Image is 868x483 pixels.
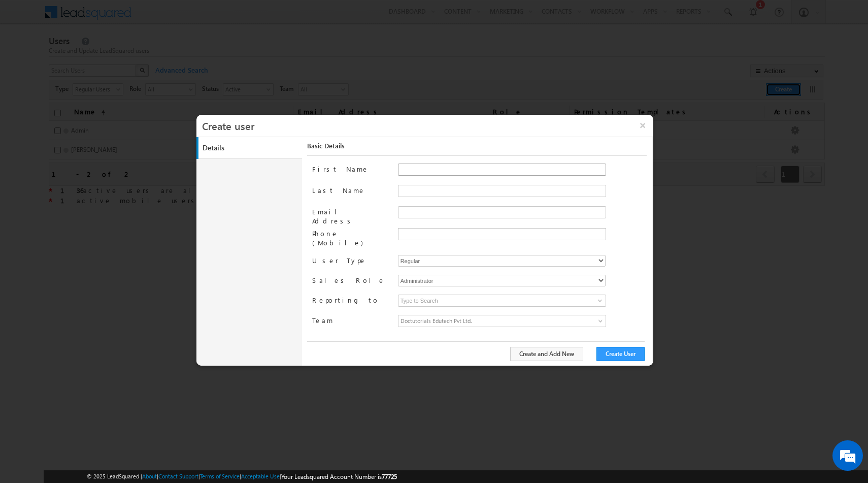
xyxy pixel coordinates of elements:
[200,473,240,479] a: Terms of Service
[307,141,647,156] div: Basic Details
[398,315,554,327] span: Doctutorials Edutech Pvt Ltd.
[202,115,653,136] h3: Create user
[312,255,389,265] label: User Type
[312,185,389,195] label: Last Name
[312,228,389,247] label: Phone (Mobile)
[398,295,606,307] input: Type to Search
[632,115,653,136] button: ×
[142,473,157,479] a: About
[312,295,389,305] label: Reporting to
[596,347,645,361] button: Create User
[87,472,397,481] span: © 2025 LeadSquared | | | | |
[241,473,280,479] a: Acceptable Use
[592,296,605,306] a: Show All Items
[158,473,198,479] a: Contact Support
[312,164,389,174] label: First Name
[281,473,397,480] span: Your Leadsquared Account Number is
[198,137,304,159] a: Details
[312,275,389,285] label: Sales Role
[382,473,397,480] span: 77725
[312,206,389,226] label: Email Address
[510,347,583,361] button: Create and Add New
[312,315,389,325] label: Team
